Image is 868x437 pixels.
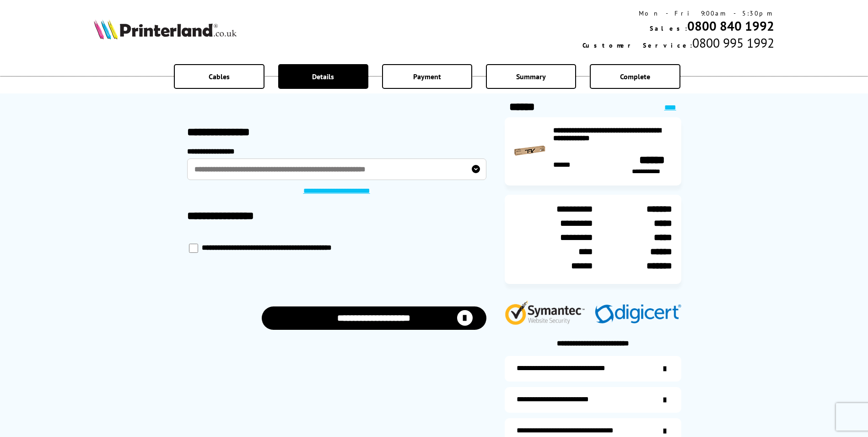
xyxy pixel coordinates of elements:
[650,24,687,33] span: Sales:
[620,72,650,81] span: Complete
[692,34,774,51] span: 0800 995 1992
[209,72,230,81] span: Cables
[505,387,681,413] a: items-arrive
[516,72,546,81] span: Summary
[505,356,681,382] a: additional-ink
[413,72,441,81] span: Payment
[312,72,334,81] span: Details
[94,19,237,39] img: Printerland Logo
[582,41,692,49] span: Customer Service:
[687,17,774,34] a: 0800 840 1992
[582,9,774,17] div: Mon - Fri 9:00am - 5:30pm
